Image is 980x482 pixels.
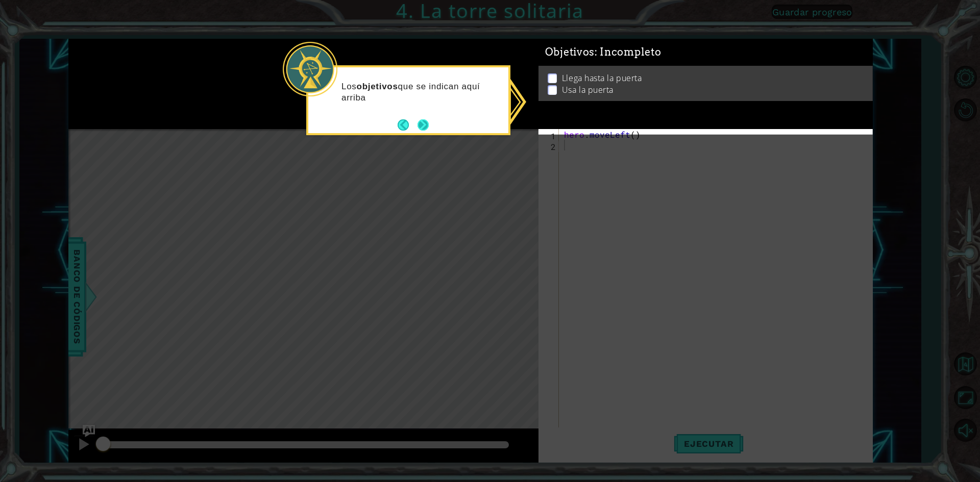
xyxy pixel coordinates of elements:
[398,119,418,131] button: Back
[595,46,661,58] span: : Incompleto
[562,84,614,95] p: Usa la puerta
[341,81,501,104] p: Los que se indican aquí arriba
[357,82,398,91] strong: objetivos
[562,72,642,84] p: Llega hasta la puerta
[541,131,559,141] div: 1
[545,46,661,59] span: Objetivos
[418,119,429,131] button: Next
